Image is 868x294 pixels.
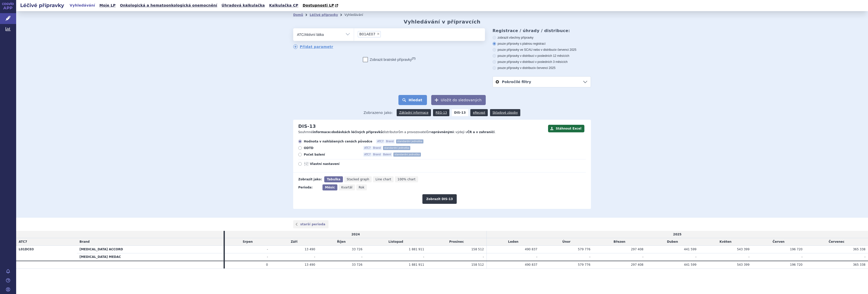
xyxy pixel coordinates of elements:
span: Hodnota v nahlášených cenách původce [304,139,372,143]
span: DABIGATRAN-ETEXILÁT [359,32,375,36]
span: Balení [382,153,392,157]
span: ATC7 [363,153,372,157]
label: pouze přípravky ve SCAU nebo v distribuci [493,48,591,52]
h3: Registrace / úhrady / distribuce: [493,28,591,33]
a: Onkologická a hematoonkologická onemocnění [118,2,219,9]
span: ATC7 [19,240,27,243]
span: - [589,255,590,259]
a: Kalkulačka CP [268,2,300,9]
a: Léčivé přípravky [310,13,338,17]
span: 196 720 [790,263,803,266]
span: standardní jednotka [383,146,410,150]
th: [MEDICAL_DATA] ACCORD [77,246,224,253]
a: Moje LP [98,2,117,9]
span: v červenci 2025 [534,66,555,70]
span: Brand [79,240,90,243]
span: Vlastní nastavení [310,162,365,166]
span: - [483,255,484,259]
button: Stáhnout Excel [548,125,584,132]
a: Pokročilé filtry [493,77,591,87]
td: Září [270,238,318,246]
label: zobrazit všechny přípravky [493,36,591,40]
li: Vyhledávání [344,11,370,19]
label: pouze přípravky v distribuci v posledních 12 měsících [493,54,591,58]
span: - [536,255,537,259]
button: Uložit do sledovaných [431,95,486,105]
span: 1 881 911 [409,263,424,266]
td: Březen [593,238,646,246]
span: Kvartál [341,186,352,189]
span: 100% chart [397,178,415,181]
span: - [642,255,643,259]
td: Červenec [805,238,868,246]
strong: dodávkách léčivých přípravků [332,130,383,134]
td: Říjen [318,238,365,246]
span: - [361,255,362,259]
span: - [801,255,802,259]
span: 490 837 [525,248,537,251]
span: 297 408 [631,248,643,251]
span: 0 [266,263,268,266]
span: 365 338 [853,248,865,251]
strong: ČR a v zahraničí [467,130,495,134]
a: Úhradová kalkulačka [220,2,266,9]
a: Dostupnosti LP [301,2,341,9]
span: 196 720 [790,248,803,251]
span: 490 837 [525,263,537,266]
strong: oprávněným [431,130,453,134]
span: standardní jednotka [393,153,421,157]
a: eRecept [470,109,488,116]
span: Line chart [375,178,391,181]
span: Měsíc [325,186,335,189]
span: 33 726 [352,263,362,266]
td: Srpen [225,238,270,246]
span: - [864,255,865,259]
span: × [377,32,380,35]
span: 158 512 [471,248,484,251]
span: 1 881 911 [409,248,424,251]
span: - [267,255,268,259]
a: Skladové zásoby [490,109,520,116]
h2: Léčivé přípravky [16,2,68,9]
td: Květen [699,238,752,246]
span: Brand [372,146,382,150]
span: 158 512 [471,263,484,266]
span: 441 599 [684,263,697,266]
th: L01DC03 [16,246,77,261]
span: - [423,255,424,259]
h2: Vyhledávání v přípravcích [404,19,481,25]
input: B01AE07 [382,31,385,37]
span: Dostupnosti LP [303,3,334,7]
span: Počet balení [304,153,359,157]
span: Zobrazeno jako: [364,109,393,116]
td: Listopad [365,238,427,246]
span: Brand [385,139,395,143]
td: 2024 [225,231,486,238]
td: Červen [752,238,805,246]
span: - [695,255,696,259]
span: 543 399 [737,248,750,251]
span: 579 776 [578,263,590,266]
span: - [748,255,749,259]
td: 2025 [486,231,868,238]
a: starší perioda [293,220,329,228]
a: REG-13 [433,109,449,116]
span: 365 338 [853,263,865,266]
strong: informace [313,130,330,134]
span: 13 490 [305,248,315,251]
h2: DIS-13 [298,124,316,129]
span: 297 408 [631,263,643,266]
label: Zobrazit bratrské přípravky [363,57,416,62]
span: 13 490 [305,263,315,266]
td: Duben [646,238,699,246]
span: standardní jednotka [396,139,423,143]
span: ATC7 [363,146,372,150]
a: Základní informace [397,109,431,116]
span: Rok [359,186,365,189]
span: - [314,255,315,259]
strong: DIS-13 [452,109,468,116]
td: Únor [540,238,593,246]
button: Zobrazit DIS-13 [422,194,456,204]
span: ATC7 [376,139,385,143]
a: Domů [293,13,303,17]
